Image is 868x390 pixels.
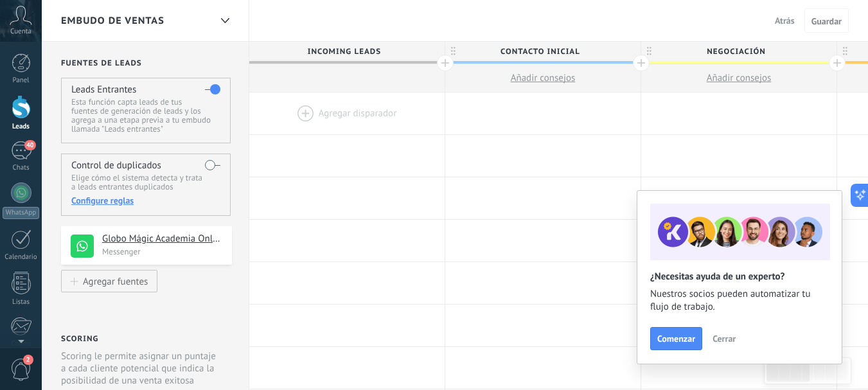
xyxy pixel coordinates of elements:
[249,42,445,61] div: Incoming leads
[249,42,438,62] span: Incoming leads
[707,329,741,348] button: Cerrar
[713,334,736,343] span: Cerrar
[641,64,837,92] button: Añadir consejos
[707,72,772,84] span: Añadir consejos
[71,195,220,206] div: Configure reglas
[650,288,829,314] span: Nuestros socios pueden automatizar tu flujo de trabajo.
[3,76,40,85] div: Panel
[61,350,221,387] p: Scoring le permite asignar un puntaje a cada cliente potencial que indica la posibilidad de una v...
[641,42,830,62] span: Negociación
[71,159,161,172] h4: Control de duplicados
[71,84,136,96] h4: Leads Entrantes
[811,17,842,26] span: Guardar
[641,42,837,61] div: Negociación
[61,15,164,27] span: Embudo de ventas
[650,327,702,350] button: Comenzar
[102,246,224,257] p: Messenger
[3,253,40,261] div: Calendario
[770,11,800,30] button: Atrás
[3,123,40,131] div: Leads
[24,140,35,150] span: 40
[445,42,634,62] span: Contacto inicial
[71,98,220,134] p: Esta función capta leads de tus fuentes de generación de leads y los agrega a una etapa previa a ...
[804,8,849,33] button: Guardar
[61,270,157,292] button: Agregar fuentes
[214,8,236,33] div: Embudo de ventas
[3,164,40,172] div: Chats
[511,72,576,84] span: Añadir consejos
[650,270,829,283] h2: ¿Necesitas ayuda de un experto?
[445,42,641,61] div: Contacto inicial
[3,207,39,219] div: WhatsApp
[10,28,31,36] span: Cuenta
[71,173,220,191] p: Elige cómo el sistema detecta y trata a leads entrantes duplicados
[445,64,641,92] button: Añadir consejos
[61,334,98,344] h2: Scoring
[102,233,222,245] h4: Globo Mágic Academia Online
[3,298,40,306] div: Listas
[775,15,795,26] span: Atrás
[23,355,33,365] span: 2
[657,334,695,343] span: Comenzar
[61,58,232,68] h2: Fuentes de leads
[83,276,148,287] div: Agregar fuentes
